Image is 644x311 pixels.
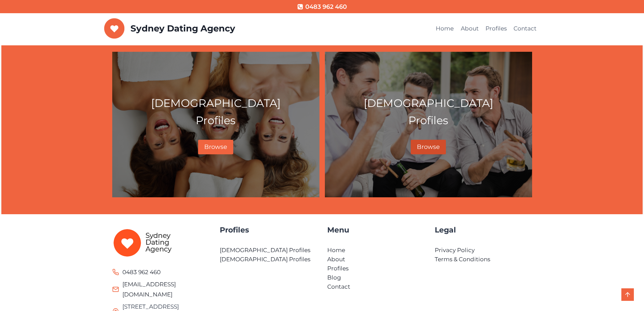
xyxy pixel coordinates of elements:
[305,2,347,12] span: 0483 962 460
[327,265,349,272] a: Profiles
[104,18,235,39] a: Sydney Dating Agency
[122,267,161,277] span: 0483 962 460
[327,283,350,290] a: Contact
[411,140,446,154] a: Browse
[327,256,345,263] a: About
[204,143,227,151] span: Browse
[112,267,161,277] a: 0483 962 460
[297,2,347,12] a: 0483 962 460
[331,94,526,129] p: [DEMOGRAPHIC_DATA] Profiles
[220,247,310,253] a: [DEMOGRAPHIC_DATA] Profiles
[435,247,475,253] a: Privacy Policy
[122,281,176,298] a: [EMAIL_ADDRESS][DOMAIN_NAME]
[220,256,310,263] a: [DEMOGRAPHIC_DATA] Profiles
[510,21,540,37] a: Contact
[130,23,235,34] p: Sydney Dating Agency
[432,21,457,37] a: Home
[220,224,317,236] h4: Profiles
[482,21,510,37] a: Profiles
[118,94,314,129] p: [DEMOGRAPHIC_DATA] Profiles
[432,21,540,37] nav: Primary
[198,140,233,154] a: Browse
[327,247,345,253] a: Home
[435,256,490,263] a: Terms & Conditions
[327,224,425,236] h4: Menu
[104,18,125,39] img: Sydney Dating Agency
[327,274,341,281] a: Blog
[435,224,532,236] h4: Legal
[457,21,482,37] a: About
[621,288,634,301] a: Scroll to top
[417,143,440,151] span: Browse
